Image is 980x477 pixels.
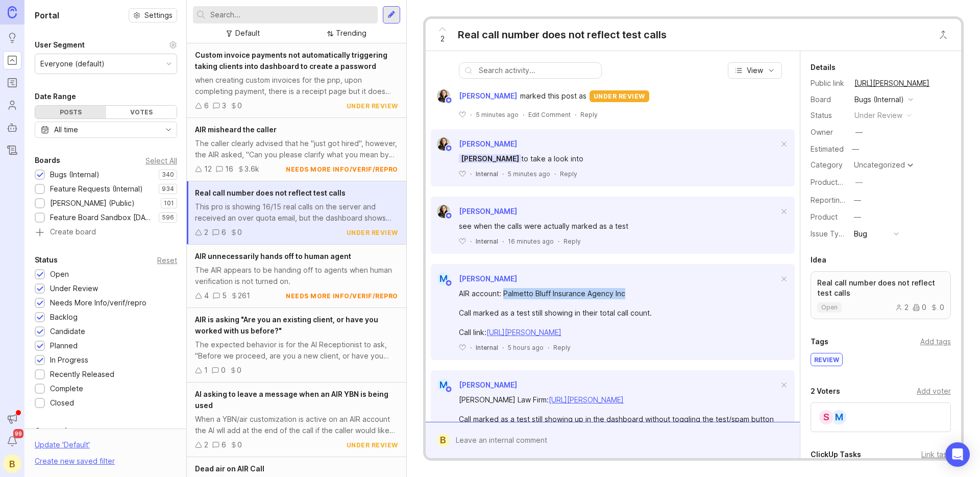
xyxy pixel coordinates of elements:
[222,227,226,238] div: 6
[13,429,23,438] span: 99
[50,183,143,195] div: Feature Requests (Internal)
[811,254,826,266] div: Idea
[811,178,865,186] label: ProductboardID
[35,9,59,21] h1: Portal
[854,195,861,206] div: —
[849,142,862,156] div: —
[50,326,85,337] div: Candidate
[459,221,778,232] div: see when the calls were actually marked as a test
[852,176,866,189] button: ProductboardID
[50,369,114,380] div: Recently Released
[195,252,351,260] span: AIR unnecessarily hands off to human agent
[502,170,504,178] div: ·
[459,380,517,389] span: [PERSON_NAME]
[162,213,174,222] p: 596
[222,439,226,450] div: 6
[811,127,846,138] div: Owner
[3,74,21,92] a: Roadmaps
[50,269,69,280] div: Open
[235,28,260,39] div: Default
[854,110,902,121] div: under review
[237,227,242,238] div: 0
[195,315,378,335] span: AIR is asking "Are you an existing client, or have you worked with us before?"
[195,390,388,410] span: AI asking to leave a message when an AIR YBN is being used
[54,124,78,135] div: All time
[35,106,106,118] div: Posts
[575,110,576,119] div: ·
[3,96,21,114] a: Users
[50,340,78,351] div: Planned
[162,185,174,193] p: 934
[811,448,861,461] div: ClickUp Tasks
[50,297,146,308] div: Needs More Info/verif/repro
[818,409,835,425] div: S
[431,378,517,392] a: M[PERSON_NAME]
[855,127,863,138] div: —
[508,237,554,246] span: 16 minutes ago
[747,65,763,76] span: View
[187,43,406,118] a: Custom invoice payments not automatically triggering taking clients into dashboard to create a pa...
[187,308,406,383] a: AIR is asking "Are you an existing client, or have you worked with us before?"The expected behavi...
[811,336,828,348] div: Tags
[50,169,100,180] div: Bugs (Internal)
[459,153,778,164] div: to take a look into
[204,227,208,238] div: 2
[445,279,452,287] img: member badge
[437,137,450,151] img: Ysabelle Eugenio
[204,439,208,450] div: 2
[563,237,581,246] div: Reply
[476,170,498,178] div: Internal
[523,110,524,119] div: ·
[3,118,21,137] a: Autopilot
[195,51,387,70] span: Custom invoice payments not automatically triggering taking clients into dashboard to create a pa...
[3,432,21,450] button: Notifications
[811,196,865,204] label: Reporting Team
[204,163,212,175] div: 12
[35,90,76,103] div: Date Range
[502,343,504,352] div: ·
[3,455,21,473] button: B
[195,125,277,134] span: AIR misheard the caller
[238,290,250,301] div: 261
[3,29,21,47] a: Ideas
[470,170,472,178] div: ·
[145,158,177,163] div: Select All
[590,90,649,102] div: under review
[437,272,450,285] div: M
[479,65,596,76] input: Search activity...
[144,10,173,20] span: Settings
[222,100,226,111] div: 3
[913,304,926,311] div: 0
[854,211,861,223] div: —
[458,28,667,42] div: Real call number does not reflect test calls
[445,212,452,220] img: member badge
[129,8,177,22] a: Settings
[459,394,778,406] div: [PERSON_NAME] Law Firm:
[476,343,498,352] div: Internal
[470,110,472,119] div: ·
[811,353,842,366] div: review
[917,386,951,397] div: Add voter
[508,170,550,178] span: 5 minutes ago
[195,138,398,160] div: The caller clearly advised that he "just got hired", however, the AIR asked, "Can you please clar...
[502,237,504,246] div: ·
[50,212,154,223] div: Feature Board Sandbox [DATE]
[35,228,177,237] a: Create board
[50,354,88,366] div: In Progress
[459,288,778,299] div: AIR account: Palmetto Bluff Insurance Agency Inc
[160,126,177,134] svg: toggle icon
[831,409,847,425] div: M
[459,90,517,102] span: [PERSON_NAME]
[811,146,844,153] div: Estimated
[459,327,778,338] div: Call link:
[3,51,21,69] a: Portal
[237,100,242,111] div: 0
[811,110,846,121] div: Status
[445,386,452,393] img: member badge
[821,303,838,312] p: open
[459,414,778,436] div: Call marked as a test still showing up in the dashboard without toggling the test/spam button and...
[445,97,452,104] img: member badge
[195,414,398,436] div: When a YBN/air customization is active on an AIR account the AI wll add at the end of the call if...
[244,163,259,175] div: 3.6k
[347,228,398,237] div: under review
